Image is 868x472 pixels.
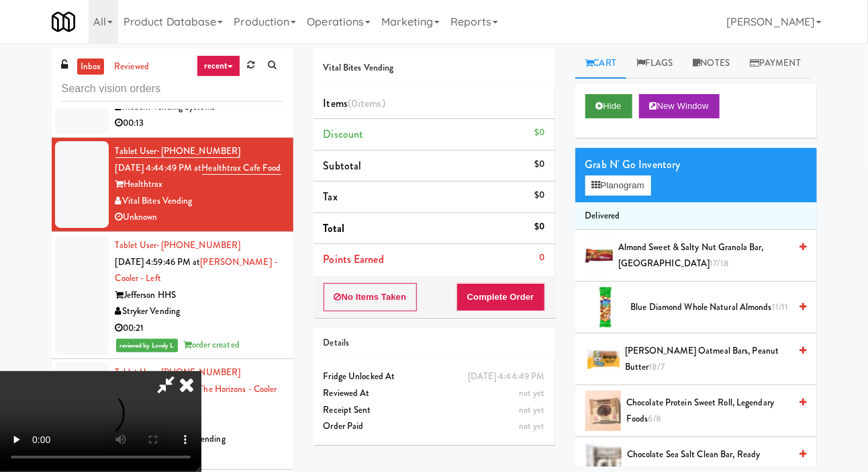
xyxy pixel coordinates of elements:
span: [PERSON_NAME] Oatmeal Bars, Peanut Butter [625,343,789,376]
span: (0 ) [348,95,385,111]
div: $0 [534,156,544,173]
div: 00:13 [115,115,283,132]
span: 11/11 [772,301,789,313]
span: not yet [519,403,545,416]
a: Healthtrax Cafe Food [202,161,281,175]
li: Delivered [575,202,817,231]
div: 00:21 [115,320,283,337]
div: Vital Bites Vending [115,193,283,210]
a: Tablet User· [PHONE_NUMBER] [115,145,241,158]
a: inbox [77,58,105,75]
span: order created [184,338,240,351]
span: not yet [519,420,545,432]
span: [DATE] 4:59:46 PM at [115,255,201,268]
div: Reviewed At [324,385,545,402]
div: $0 [534,124,544,141]
a: Notes [683,48,740,79]
ng-pluralize: items [358,95,382,111]
div: Fridge Unlocked At [324,368,545,385]
li: Tablet User· [PHONE_NUMBER][DATE] 4:59:46 PM at[PERSON_NAME] - Cooler - LeftJefferson HHSStryker ... [52,232,293,359]
div: Receipt Sent [324,402,545,419]
span: Almond Sweet & Salty Nut Granola Bar, [GEOGRAPHIC_DATA] [618,239,789,272]
button: Hide [585,94,632,118]
div: [PERSON_NAME] Oatmeal Bars, Peanut Butter18/7 [620,343,807,376]
div: Almond Sweet & Salty Nut Granola Bar, [GEOGRAPHIC_DATA]17/18 [613,239,807,272]
span: Total [324,221,345,236]
div: Unknown [115,209,283,226]
div: Stryker Vending [115,303,283,320]
span: · [PHONE_NUMBER] [157,145,241,157]
a: recent [197,55,241,77]
div: Jefferson HHS [115,287,283,304]
span: Tax [324,189,338,204]
a: Cart [575,48,627,79]
div: Details [324,335,545,352]
span: [DATE] 4:44:49 PM at [115,161,202,174]
div: Healthtrax [115,176,283,193]
h5: Vital Bites Vending [324,63,545,73]
span: 17/18 [710,257,730,270]
a: Payment [740,48,811,79]
li: Tablet User· [PHONE_NUMBER][DATE] 5:00:31 PM atThe Horizons - Cooler #2The Horizons[PERSON_NAME] ... [52,359,293,470]
span: · [PHONE_NUMBER] [157,366,241,379]
span: 18/7 [649,360,665,373]
img: Micromart [52,10,75,34]
button: New Window [639,94,720,118]
a: The Horizons - Cooler #2 [115,383,277,412]
div: [DATE] 4:44:49 PM [468,368,545,385]
input: Search vision orders [62,77,283,102]
span: Discount [324,126,364,142]
a: reviewed [111,58,152,75]
span: Chocolate Protein Sweet Roll, Legendary Foods [626,395,789,428]
div: Blue Diamond Whole Natural Almonds11/11 [626,299,807,316]
span: not yet [519,387,545,399]
span: Blue Diamond Whole Natural Almonds [631,299,790,316]
div: Order Paid [324,418,545,435]
span: · [PHONE_NUMBER] [157,239,241,251]
div: $0 [534,219,544,235]
span: 6/8 [648,412,661,425]
div: $0 [534,187,544,204]
li: Tablet User· [PHONE_NUMBER][DATE] 4:44:49 PM atHealthtrax Cafe FoodHealthtraxVital Bites VendingU... [52,138,293,232]
a: Tablet User· [PHONE_NUMBER] [115,239,241,251]
button: Planogram [585,175,651,196]
div: Chocolate Protein Sweet Roll, Legendary Foods6/8 [621,395,806,428]
div: 0 [539,249,544,266]
span: Points Earned [324,251,384,267]
span: Items [324,95,385,111]
span: Subtotal [324,158,362,173]
div: Grab N' Go Inventory [585,155,807,175]
button: No Items Taken [324,283,418,311]
span: reviewed by Lovely L [116,339,178,352]
a: Flags [626,48,683,79]
a: Tablet User· [PHONE_NUMBER] [115,366,241,379]
button: Complete Order [456,283,545,311]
